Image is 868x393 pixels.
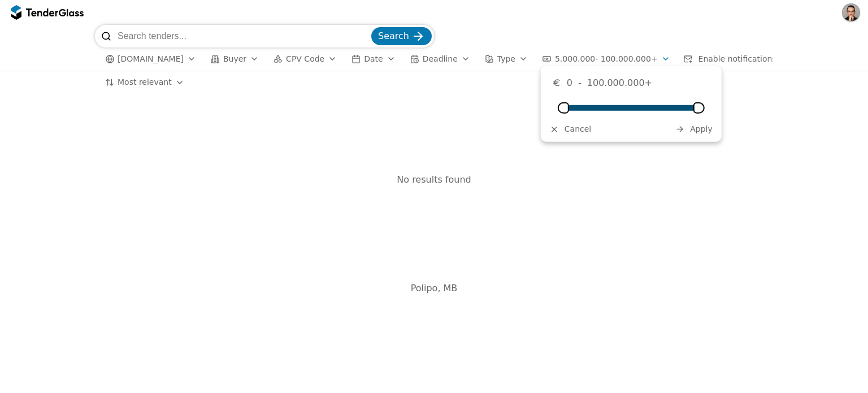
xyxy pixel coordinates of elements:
span: Enable notifications for this search [698,54,836,63]
button: 5.000.000- 100.000.000+ [538,52,675,66]
span: Deadline [423,54,458,63]
span: Date [364,54,383,63]
span: Apply [690,124,713,133]
span: Cancel [565,124,591,133]
button: CPV Code [269,52,341,66]
span: [DOMAIN_NAME] [118,54,184,64]
button: Enable notifications for this search [680,52,839,66]
button: Search [371,27,432,45]
span: No results found [397,174,471,185]
span: Type [497,54,515,63]
button: Deadline [406,52,475,66]
button: [DOMAIN_NAME] [101,52,201,66]
input: Search tenders... [118,25,369,47]
span: Buyer [223,54,246,63]
span: Minimum [558,105,569,111]
span: Polipo, MB [411,283,458,293]
button: Buyer [206,52,263,66]
button: Cancel [546,122,594,136]
span: Maximum [693,105,705,111]
button: Date [347,52,400,66]
span: Search [378,31,409,41]
span: CPV Code [286,54,324,63]
div: 100.000.000+ [587,77,652,88]
button: Type [480,52,532,66]
span: 5.000.000 - 100.000.000+ [555,54,658,64]
div: 0 [567,77,572,88]
button: Apply [672,122,716,136]
span: - [578,77,581,88]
